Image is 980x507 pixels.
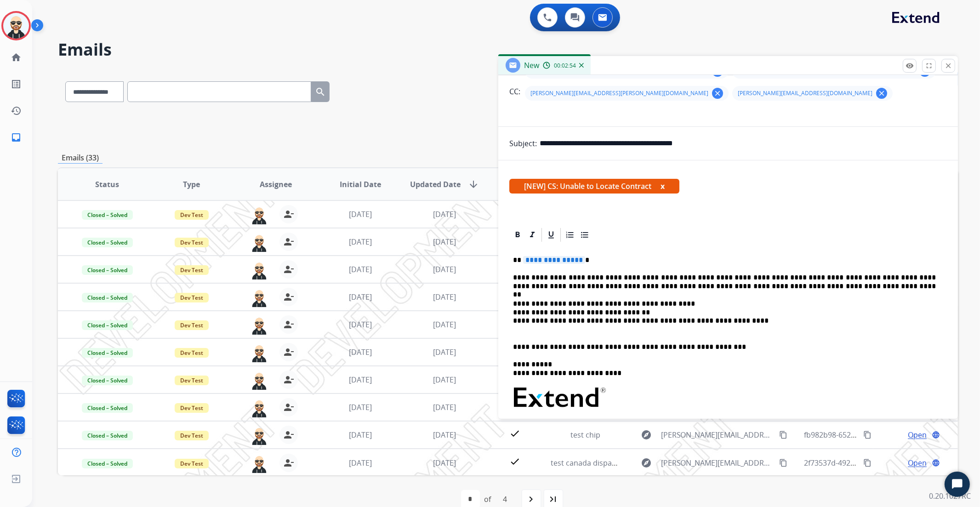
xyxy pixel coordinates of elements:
[175,431,209,440] span: Dev Test
[433,458,456,468] span: [DATE]
[250,343,268,362] img: agent-avatar
[175,348,209,358] span: Dev Test
[951,478,964,491] svg: Open Chat
[641,457,652,468] mat-icon: explore
[250,370,268,390] img: agent-avatar
[11,79,22,90] mat-icon: list_alt
[433,347,456,357] span: [DATE]
[433,209,456,219] span: [DATE]
[175,376,209,385] span: Dev Test
[433,319,456,330] span: [DATE]
[349,292,372,302] span: [DATE]
[433,292,456,302] span: [DATE]
[349,237,372,247] span: [DATE]
[250,205,268,224] img: agent-avatar
[349,347,372,357] span: [DATE]
[738,90,872,97] span: [PERSON_NAME][EMAIL_ADDRESS][DOMAIN_NAME]
[509,138,537,149] p: Subject:
[175,293,209,302] span: Dev Test
[929,490,971,501] p: 0.20.1027RC
[175,459,209,468] span: Dev Test
[863,431,872,439] mat-icon: content_copy
[349,402,372,412] span: [DATE]
[908,429,927,440] span: Open
[661,429,774,440] span: [PERSON_NAME][EMAIL_ADDRESS][PERSON_NAME][DOMAIN_NAME]
[11,52,22,63] mat-icon: home
[11,132,22,143] mat-icon: inbox
[283,236,294,247] mat-icon: person_remove
[82,431,133,440] span: Closed – Solved
[661,457,774,468] span: [PERSON_NAME][EMAIL_ADDRESS][PERSON_NAME][DOMAIN_NAME]
[908,457,927,468] span: Open
[283,402,294,413] mat-icon: person_remove
[349,458,372,468] span: [DATE]
[944,62,952,70] mat-icon: close
[779,431,787,439] mat-icon: content_copy
[82,348,133,358] span: Closed – Solved
[526,494,537,505] mat-icon: navigate_next
[524,60,539,70] span: New
[283,347,294,358] mat-icon: person_remove
[925,62,933,70] mat-icon: fullscreen
[804,458,943,468] span: 2f73537d-4928-4d10-874c-3813215ce6cc
[82,459,133,468] span: Closed – Solved
[525,228,539,242] div: Italic
[410,179,461,190] span: Updated Date
[82,210,133,220] span: Closed – Solved
[932,459,940,467] mat-icon: language
[433,237,456,247] span: [DATE]
[877,89,886,97] mat-icon: clear
[509,456,520,467] mat-icon: check
[250,315,268,335] img: agent-avatar
[283,429,294,440] mat-icon: person_remove
[58,152,103,164] p: Emails (33)
[250,398,268,417] img: agent-avatar
[433,430,456,440] span: [DATE]
[283,209,294,220] mat-icon: person_remove
[349,319,372,330] span: [DATE]
[315,86,326,97] mat-icon: search
[509,86,520,97] p: CC:
[433,402,456,412] span: [DATE]
[349,430,372,440] span: [DATE]
[433,375,456,385] span: [DATE]
[82,293,133,302] span: Closed – Solved
[283,264,294,275] mat-icon: person_remove
[511,228,524,242] div: Bold
[183,179,200,190] span: Type
[563,228,577,242] div: Ordered List
[509,428,520,439] mat-icon: check
[95,179,119,190] span: Status
[82,238,133,247] span: Closed – Solved
[713,89,722,97] mat-icon: clear
[661,181,665,192] button: x
[804,430,942,440] span: fb982b98-652c-4a14-9810-0aaf4868a451
[11,105,22,116] mat-icon: history
[484,494,491,505] div: of
[863,459,872,467] mat-icon: content_copy
[260,179,292,190] span: Assignee
[175,238,209,247] span: Dev Test
[779,459,787,467] mat-icon: content_copy
[82,265,133,275] span: Closed – Solved
[283,374,294,385] mat-icon: person_remove
[3,13,29,39] img: avatar
[349,264,372,274] span: [DATE]
[175,320,209,330] span: Dev Test
[349,375,372,385] span: [DATE]
[932,431,940,439] mat-icon: language
[906,62,914,70] mat-icon: remove_red_eye
[570,430,600,440] span: test chip
[509,179,679,194] span: [NEW] CS: Unable to Locate Contract
[175,403,209,413] span: Dev Test
[283,319,294,330] mat-icon: person_remove
[340,179,381,190] span: Initial Date
[175,265,209,275] span: Dev Test
[544,228,558,242] div: Underline
[578,228,592,242] div: Bullet List
[551,458,623,468] span: test canada dispatch
[250,233,268,252] img: agent-avatar
[175,210,209,220] span: Dev Test
[283,291,294,302] mat-icon: person_remove
[82,376,133,385] span: Closed – Solved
